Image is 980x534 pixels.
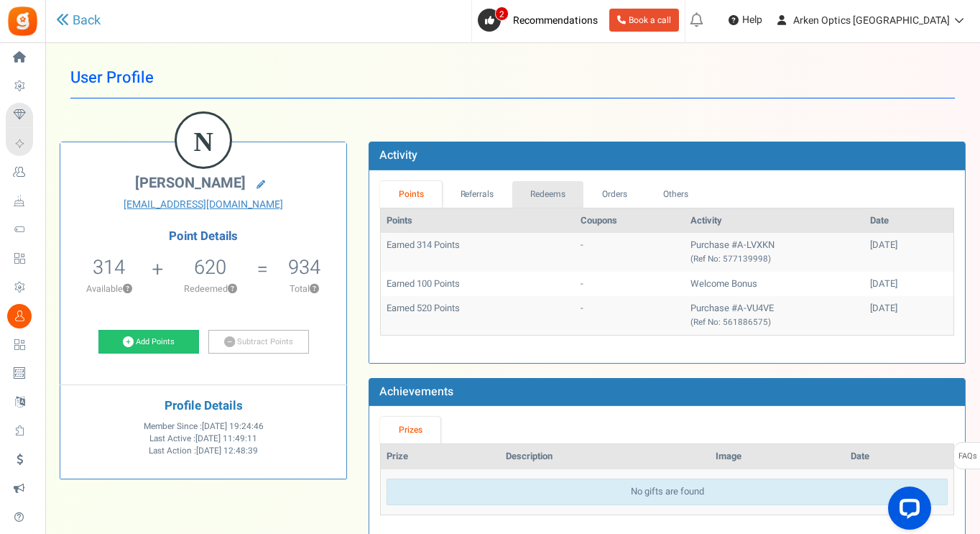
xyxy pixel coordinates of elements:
[98,330,199,354] a: Add Points
[864,208,953,234] th: Date
[387,479,948,505] div: No gifts are found
[381,272,575,297] td: Earned 100 Points
[958,443,977,470] span: FAQs
[645,181,707,208] a: Others
[870,239,948,252] div: [DATE]
[379,147,417,164] b: Activity
[512,181,584,208] a: Redeems
[381,208,575,234] th: Points
[381,296,575,334] td: Earned 520 Points
[500,444,710,469] th: Description
[685,233,864,271] td: Purchase #A-LVXKN
[310,285,319,294] button: ?
[93,253,125,282] span: 314
[380,417,440,443] a: Prizes
[513,13,598,28] span: Recommendations
[870,277,948,291] div: [DATE]
[149,445,258,457] span: Last Action :
[68,282,151,295] p: Available
[165,282,256,295] p: Redeemed
[194,257,226,278] h5: 620
[177,114,230,170] figcaption: N
[690,316,771,328] small: (Ref No: 561886575)
[208,330,309,354] a: Subtract Points
[685,272,864,297] td: Welcome Bonus
[144,420,264,433] span: Member Since :
[710,444,844,469] th: Image
[149,433,257,445] span: Last Active :
[739,13,762,27] span: Help
[381,233,575,271] td: Earned 314 Points
[381,444,500,469] th: Prize
[583,181,645,208] a: Orders
[685,296,864,334] td: Purchase #A-VU4VE
[845,444,953,469] th: Date
[288,257,320,278] h5: 934
[228,285,237,294] button: ?
[685,208,864,234] th: Activity
[70,57,955,98] h1: User Profile
[442,181,512,208] a: Referrals
[60,230,346,243] h4: Point Details
[575,233,685,271] td: -
[196,445,258,457] span: [DATE] 12:48:39
[478,9,604,32] a: 2 Recommendations
[723,9,768,32] a: Help
[202,420,264,433] span: [DATE] 19:24:46
[123,285,132,294] button: ?
[609,9,679,32] a: Book a call
[495,6,509,21] span: 2
[71,400,336,413] h4: Profile Details
[575,208,685,234] th: Coupons
[793,13,950,28] span: Arken Optics [GEOGRAPHIC_DATA]
[135,172,246,193] span: [PERSON_NAME]
[6,5,39,37] img: Gratisfaction
[870,302,948,316] div: [DATE]
[575,296,685,334] td: -
[575,272,685,297] td: -
[380,181,442,208] a: Points
[379,383,453,400] b: Achievements
[71,198,336,212] a: [EMAIL_ADDRESS][DOMAIN_NAME]
[270,282,340,295] p: Total
[690,253,771,265] small: (Ref No: 577139998)
[195,433,257,445] span: [DATE] 11:49:11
